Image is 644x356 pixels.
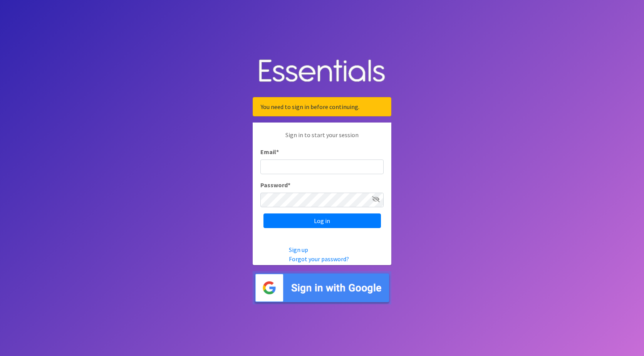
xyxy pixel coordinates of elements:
a: Forgot your password? [289,255,349,263]
label: Email [260,147,279,156]
p: Sign in to start your session [260,130,384,147]
img: Sign in with Google [253,271,391,305]
input: Log in [263,213,381,228]
a: Sign up [289,246,308,254]
abbr: required [276,148,279,156]
img: Human Essentials [253,52,391,91]
div: You need to sign in before continuing. [253,97,391,116]
label: Password [260,180,290,190]
abbr: required [288,181,290,189]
